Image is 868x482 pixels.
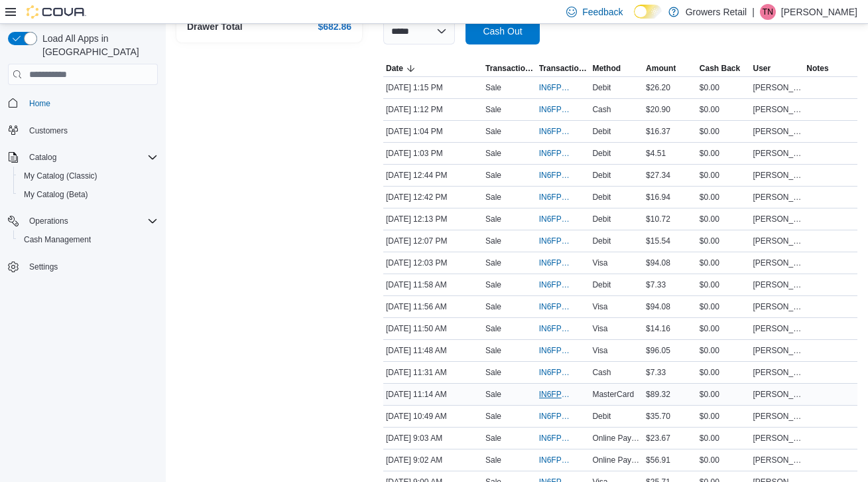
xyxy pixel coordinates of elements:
span: [PERSON_NAME] [753,455,802,465]
h4: Drawer Total [187,21,243,32]
div: $0.00 [697,123,751,139]
p: Sale [485,411,501,422]
span: [PERSON_NAME] [753,148,802,159]
span: Load All Apps in [GEOGRAPHIC_DATA] [37,32,158,58]
button: IN6FPW-2063482 [539,211,588,227]
button: Settings [3,257,163,276]
button: IN6FPW-2063268 [539,430,588,446]
span: [PERSON_NAME] [753,345,802,356]
span: $94.08 [646,258,670,268]
div: Taylor North [760,4,776,20]
span: Cash [592,367,611,378]
span: $96.05 [646,345,670,356]
p: Sale [485,323,501,334]
div: [DATE] 11:58 AM [383,277,483,293]
span: IN6FPW-2063476 [539,236,574,246]
button: IN6FPW-2063468 [539,255,588,271]
div: [DATE] 10:49 AM [383,408,483,424]
button: Method [589,60,643,76]
span: $23.67 [646,433,670,443]
span: TN [763,4,773,20]
span: My Catalog (Classic) [24,171,97,181]
button: IN6FPW-2063576 [539,80,588,96]
span: IN6FPW-2063411 [539,367,574,378]
div: $0.00 [697,102,751,118]
button: Date [383,60,483,76]
button: Notes [804,60,857,76]
a: Customers [24,123,73,139]
button: IN6FPW-2063551 [539,145,588,161]
div: $0.00 [697,364,751,380]
span: [PERSON_NAME] [753,126,802,137]
span: Settings [29,262,58,272]
div: [DATE] 12:07 PM [383,233,483,249]
div: $0.00 [697,145,751,161]
div: $0.00 [697,430,751,446]
button: IN6FPW-2063454 [539,277,588,293]
span: $89.32 [646,389,670,400]
span: IN6FPW-2063521 [539,192,574,202]
span: [PERSON_NAME] [753,411,802,422]
p: Sale [485,455,501,465]
span: Visa [592,258,607,268]
span: Cash Management [19,232,158,248]
button: Amount [643,60,697,76]
span: Home [29,98,50,109]
button: IN6FPW-2063411 [539,364,588,380]
div: [DATE] 12:44 PM [383,167,483,183]
span: Debit [592,280,611,290]
span: $7.33 [646,367,666,378]
span: Amount [646,63,676,74]
button: Transaction # [536,60,590,76]
div: [DATE] 1:12 PM [383,102,483,118]
p: Sale [485,236,501,246]
button: Cash Back [697,60,751,76]
div: [DATE] 11:31 AM [383,364,483,380]
span: Debit [592,148,611,159]
p: Sale [485,367,501,378]
button: IN6FPW-2063393 [539,386,588,402]
button: Catalog [3,148,163,167]
span: Operations [24,213,158,229]
div: $0.00 [697,167,751,183]
nav: Complex example [8,88,158,311]
span: $16.94 [646,192,670,202]
div: [DATE] 12:42 PM [383,189,483,205]
button: IN6FPW-2063263 [539,452,588,468]
div: $0.00 [697,386,751,402]
p: Sale [485,345,501,356]
div: $0.00 [697,189,751,205]
span: Debit [592,82,611,93]
span: [PERSON_NAME] [753,192,802,202]
span: Visa [592,301,607,312]
div: [DATE] 11:14 AM [383,386,483,402]
span: Cash Management [24,234,91,245]
button: IN6FPW-2063476 [539,233,588,249]
span: Operations [29,216,68,226]
span: [PERSON_NAME] [753,170,802,181]
span: IN6FPW-2063436 [539,345,574,356]
button: Cash Management [13,230,163,249]
span: [PERSON_NAME] [753,258,802,268]
button: IN6FPW-2063554 [539,123,588,139]
div: [DATE] 9:02 AM [383,452,483,468]
input: Dark Mode [634,5,662,19]
div: $0.00 [697,233,751,249]
span: $20.90 [646,104,670,115]
div: [DATE] 11:48 AM [383,343,483,359]
span: Feedback [582,5,623,19]
div: [DATE] 1:04 PM [383,123,483,139]
span: Catalog [24,149,158,165]
div: $0.00 [697,343,751,359]
span: [PERSON_NAME] [753,104,802,115]
span: Transaction # [539,63,588,74]
span: Home [24,94,158,111]
span: $14.16 [646,323,670,334]
span: $4.51 [646,148,666,159]
div: $0.00 [697,452,751,468]
span: [PERSON_NAME] [753,82,802,93]
span: IN6FPW-2063370 [539,411,574,422]
span: My Catalog (Classic) [19,168,158,184]
span: $27.34 [646,170,670,181]
span: IN6FPW-2063554 [539,126,574,137]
